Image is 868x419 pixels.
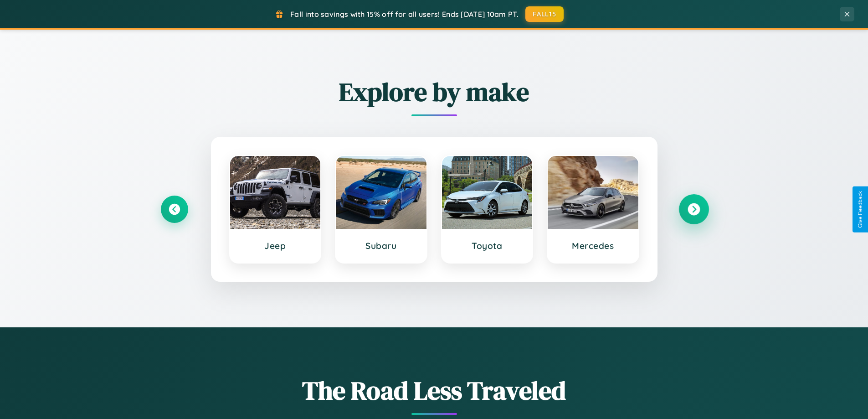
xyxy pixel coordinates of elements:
[345,240,417,251] h3: Subaru
[161,373,708,408] h1: The Road Less Traveled
[239,240,312,251] h3: Jeep
[451,240,524,251] h3: Toyota
[857,191,863,228] div: Give Feedback
[290,10,519,19] span: Fall into savings with 15% off for all users! Ends [DATE] 10am PT.
[525,6,564,22] button: FALL15
[557,240,629,251] h3: Mercedes
[161,74,708,109] h2: Explore by make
